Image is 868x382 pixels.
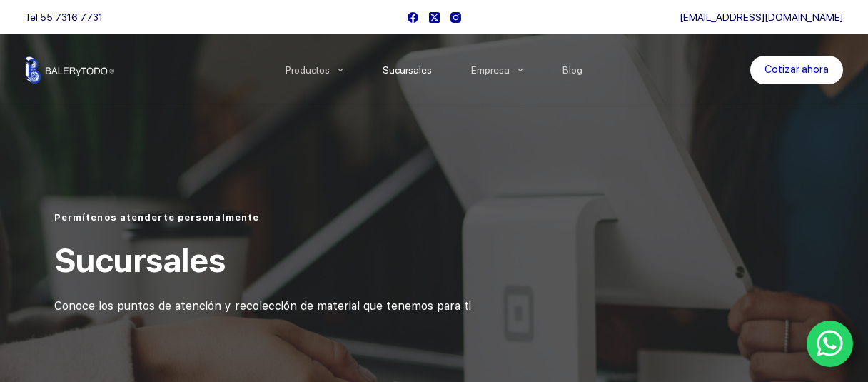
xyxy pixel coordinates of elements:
[450,12,461,23] a: Instagram
[266,34,602,106] nav: Menu Principal
[408,12,418,23] a: Facebook
[750,56,843,84] a: Cotizar ahora
[54,241,226,280] span: Sucursales
[25,56,114,84] img: Balerytodo
[680,11,843,23] a: [EMAIL_ADDRESS][DOMAIN_NAME]
[54,299,471,313] span: Conoce los puntos de atención y recolección de material que tenemos para ti
[429,12,440,23] a: X (Twitter)
[807,321,854,368] a: WhatsApp
[25,11,103,23] span: Tel.
[40,11,103,23] a: 55 7316 7731
[54,212,259,223] span: Permítenos atenderte personalmente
